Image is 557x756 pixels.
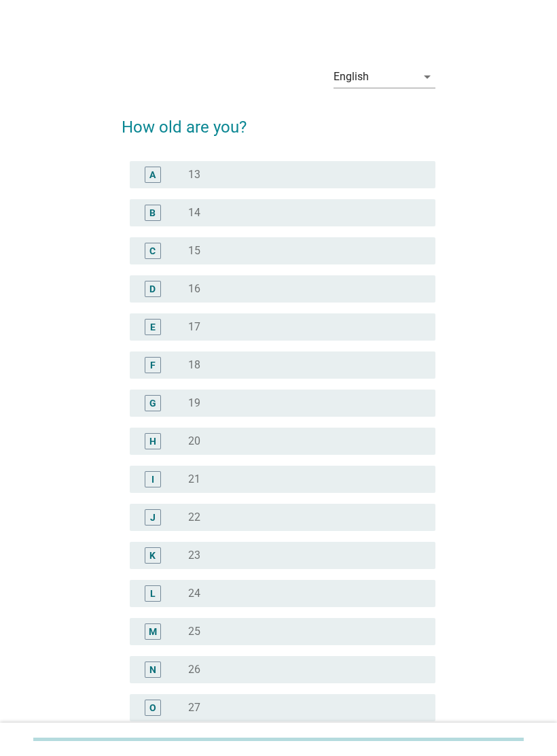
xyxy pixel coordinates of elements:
label: 20 [188,434,200,448]
div: K [149,548,156,562]
label: 16 [188,282,200,296]
div: H [149,434,156,448]
label: 22 [188,511,200,524]
label: 17 [188,320,200,334]
div: N [149,662,156,676]
div: F [150,358,156,372]
div: J [150,510,156,524]
i: arrow_drop_down [419,69,435,85]
h2: How old are you? [122,101,435,139]
div: O [149,700,156,715]
label: 21 [188,472,200,486]
div: B [149,205,156,220]
div: D [149,281,156,296]
label: 23 [188,549,200,562]
div: E [150,320,156,334]
div: I [151,472,154,486]
div: C [149,243,156,258]
label: 13 [188,168,200,182]
label: 24 [188,587,200,600]
label: 14 [188,206,200,220]
div: G [149,396,156,410]
div: M [149,624,157,638]
label: 26 [188,663,200,676]
label: 15 [188,244,200,258]
label: 27 [188,701,200,715]
label: 19 [188,396,200,410]
label: 18 [188,358,200,372]
div: A [149,167,156,182]
label: 25 [188,625,200,638]
div: English [334,71,369,83]
div: L [150,586,156,600]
